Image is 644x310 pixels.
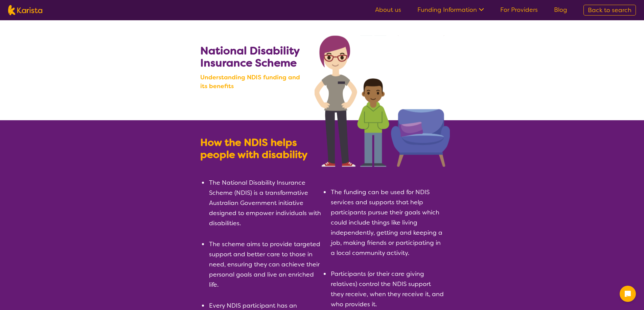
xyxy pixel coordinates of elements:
[583,5,636,16] a: Back to search
[200,44,299,70] b: National Disability Insurance Scheme
[208,178,322,228] li: The National Disability Insurance Scheme (NDIS) is a transformative Australian Government initiat...
[208,239,322,290] li: The scheme aims to provide targeted support and better care to those in need, ensuring they can a...
[330,187,444,258] li: The funding can be used for NDIS services and supports that help participants pursue their goals ...
[200,136,307,161] b: How the NDIS helps people with disability
[417,6,484,14] a: Funding Information
[588,6,631,14] span: Back to search
[200,73,308,91] b: Understanding NDIS funding and its benefits
[315,35,450,167] img: Search NDIS services with Karista
[330,269,444,309] li: Participants (or their care giving relatives) control the NDIS support they receive, when they re...
[554,6,567,14] a: Blog
[375,6,401,14] a: About us
[500,6,538,14] a: For Providers
[8,5,42,15] img: Karista logo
